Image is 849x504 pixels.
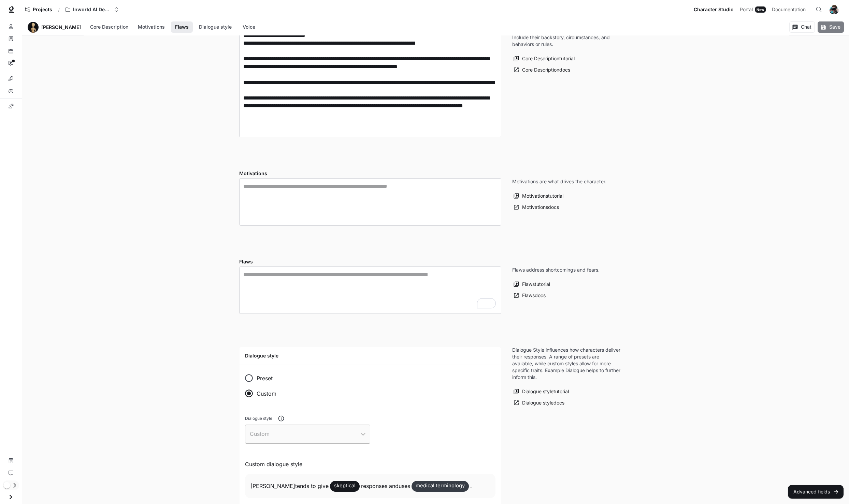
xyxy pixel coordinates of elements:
textarea: To enrich screen reader interactions, please activate Accessibility in Grammarly extension settings [243,271,497,310]
a: Motivationsdocs [512,202,561,213]
div: Custom [245,425,370,444]
a: Characters [3,21,19,32]
a: Feedback [3,468,19,478]
button: Core Descriptiontutorial [512,53,576,64]
p: Core Description is your character's foundation. Include their backstory, circumstances, and beha... [512,27,621,48]
a: Core Descriptiondocs [512,64,572,76]
button: Flawstutorial [512,279,552,290]
div: / [55,6,62,13]
div: New [755,6,766,13]
a: Dialogue styledocs [512,397,566,409]
button: Core Description [87,21,132,33]
button: Motivations [134,21,168,33]
a: Scenes [3,46,19,57]
a: Interactions [3,58,19,69]
button: Voice [238,21,260,33]
button: Dialogue styletutorial [512,386,571,397]
p: Custom dialogue style [245,460,495,468]
div: Dialogue style type [245,370,282,401]
span: Documentation [772,5,806,14]
div: Flaws [239,266,501,314]
span: Custom [257,390,276,398]
a: Variables [3,86,19,96]
a: Knowledge [3,33,19,44]
span: skeptical [330,479,360,492]
div: [PERSON_NAME] tends to give responses and uses . [245,474,495,498]
a: Custom pronunciations [3,101,19,112]
span: Dark mode toggle [3,481,10,489]
p: Flaws address shortcomings and fears. [512,266,600,273]
span: Dialogue style [245,415,272,422]
img: User avatar [829,5,839,14]
a: Go to projects [22,3,55,16]
a: Character Studio [691,3,736,16]
button: Open drawer [3,490,18,504]
a: Flawsdocs [512,290,547,301]
p: Dialogue Style influences how characters deliver their responses. A range of presets are availabl... [512,347,621,381]
button: Chat [789,21,815,33]
button: Save [818,21,844,33]
span: Character Studio [694,5,734,14]
button: User avatar [827,3,841,16]
button: Motivationstutorial [512,190,565,202]
a: [PERSON_NAME] [41,25,81,30]
p: Motivations are what drives the character. [512,178,606,185]
button: Open workspace menu [62,3,122,16]
a: Documentation [3,455,19,466]
button: Open character avatar dialog [28,22,39,33]
span: Preset [257,374,273,382]
h4: Flaws [239,258,501,265]
button: Dialogue style [196,21,235,33]
div: Avatar image [28,22,39,33]
p: Inworld AI Demos [73,7,111,13]
a: Integrations [3,73,19,84]
button: Open Command Menu [812,3,826,16]
button: Advanced fields [788,485,844,499]
span: medical terminology [412,479,469,492]
span: Projects [33,7,52,13]
span: Portal [740,5,753,14]
h4: Dialogue style [245,352,495,359]
a: Documentation [769,3,811,16]
h4: Motivations [239,170,501,177]
button: Flaws [171,21,193,33]
a: PortalNew [737,3,768,16]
